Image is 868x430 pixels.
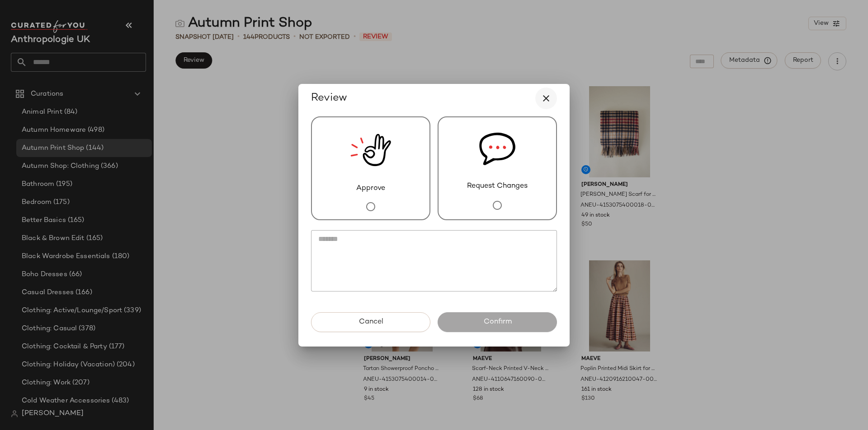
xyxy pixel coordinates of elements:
[311,91,347,106] span: Review
[311,312,430,332] button: Cancel
[467,181,528,192] span: Request Changes
[356,183,385,194] span: Approve
[479,117,515,181] img: svg%3e
[358,318,383,326] span: Cancel
[350,117,391,183] img: review_new_snapshot.RGmwQ69l.svg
